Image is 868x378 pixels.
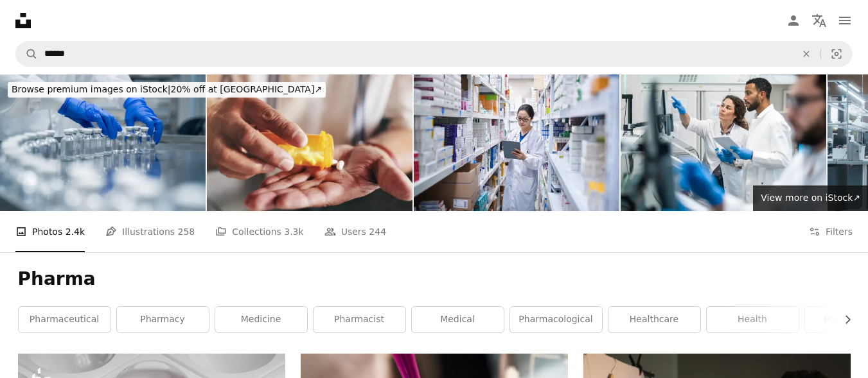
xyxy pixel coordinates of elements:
[117,307,209,332] a: pharmacy
[412,307,504,332] a: medical
[707,307,799,332] a: health
[821,42,852,66] button: Visual search
[792,42,820,66] button: Clear
[621,74,826,211] img: Diverse Lab Colleagues in Thoughtful Analysis
[753,185,868,211] a: View more on iStock↗
[178,225,195,239] span: 258
[832,8,858,33] button: Menu
[608,307,700,332] a: healthcare
[369,225,386,239] span: 244
[215,307,307,332] a: medicine
[8,82,326,98] div: 20% off at [GEOGRAPHIC_DATA] ↗
[207,74,412,211] img: Hands, pills and bottle in closeup for person with drugs, routine and schedule for health in home...
[510,307,602,332] a: pharmacological
[105,211,195,252] a: Illustrations 258
[15,41,853,67] form: Find visuals sitewide
[19,307,111,332] a: pharmaceutical
[284,225,303,239] span: 3.3k
[18,268,851,291] h1: Pharma
[324,211,386,252] a: Users 244
[314,307,405,332] a: pharmacist
[836,307,851,332] button: scroll list to the right
[761,193,860,203] span: View more on iStock ↗
[809,211,853,252] button: Filters
[16,42,38,66] button: Search Unsplash
[414,74,619,211] img: Asia Female Pharmacist Using Digital Tablet while Taking Inventory
[215,211,303,252] a: Collections 3.3k
[15,13,31,28] a: Home — Unsplash
[806,8,832,33] button: Language
[12,84,170,94] span: Browse premium images on iStock |
[781,8,806,33] a: Log in / Sign up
